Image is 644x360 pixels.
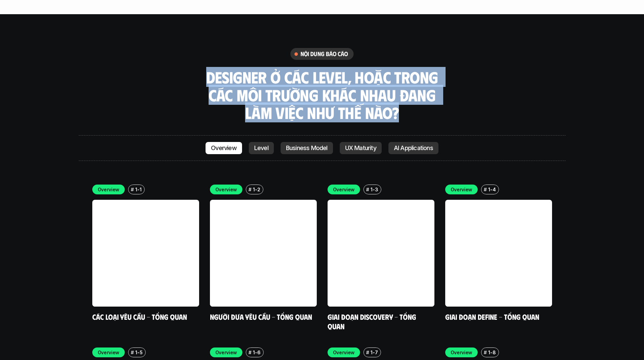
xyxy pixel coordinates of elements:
[371,186,378,193] p: 1-3
[254,145,268,151] p: Level
[92,312,187,321] a: Các loại yêu cầu - Tổng quan
[445,312,539,321] a: Giai đoạn Define - Tổng quan
[286,145,328,151] p: Business Model
[451,349,473,356] p: Overview
[131,350,134,355] h6: #
[215,349,237,356] p: Overview
[206,142,242,154] a: Overview
[484,187,487,192] h6: #
[340,142,382,154] a: UX Maturity
[253,349,260,356] p: 1-6
[210,312,312,321] a: Người đưa yêu cầu - Tổng quan
[248,350,252,355] h6: #
[135,186,141,193] p: 1-1
[451,186,473,193] p: Overview
[215,186,237,193] p: Overview
[388,142,438,154] a: AI Applications
[328,312,418,331] a: Giai đoạn Discovery - Tổng quan
[366,350,369,355] h6: #
[253,186,260,193] p: 1-2
[204,68,440,122] h3: Designer ở các level, hoặc trong các môi trường khác nhau đang làm việc như thế nào?
[301,50,348,58] h6: nội dung báo cáo
[131,187,134,192] h6: #
[366,187,369,192] h6: #
[98,186,120,193] p: Overview
[371,349,378,356] p: 1-7
[281,142,333,154] a: Business Model
[249,142,274,154] a: Level
[394,145,433,151] p: AI Applications
[488,349,496,356] p: 1-8
[248,187,252,192] h6: #
[211,145,237,151] p: Overview
[345,145,376,151] p: UX Maturity
[333,186,355,193] p: Overview
[488,186,496,193] p: 1-4
[98,349,120,356] p: Overview
[484,350,487,355] h6: #
[333,349,355,356] p: Overview
[135,349,142,356] p: 1-5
